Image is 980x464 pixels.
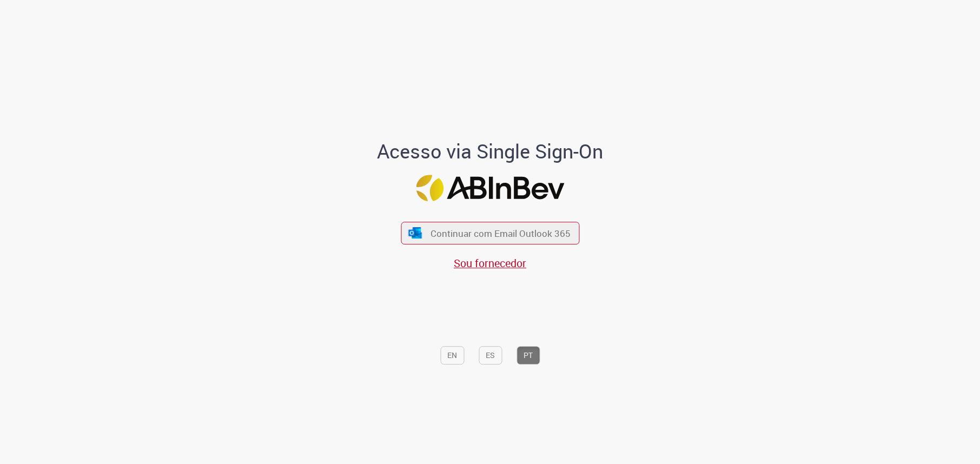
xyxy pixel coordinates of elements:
a: Sou fornecedor [454,256,526,270]
button: ES [479,347,502,365]
span: Continuar com Email Outlook 365 [431,227,571,240]
button: PT [517,347,540,365]
img: Logo ABInBev [416,175,564,201]
h1: Acesso via Single Sign-On [340,141,640,162]
img: ícone Azure/Microsoft 360 [408,227,423,238]
button: EN [440,347,464,365]
button: ícone Azure/Microsoft 360 Continuar com Email Outlook 365 [401,222,579,244]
